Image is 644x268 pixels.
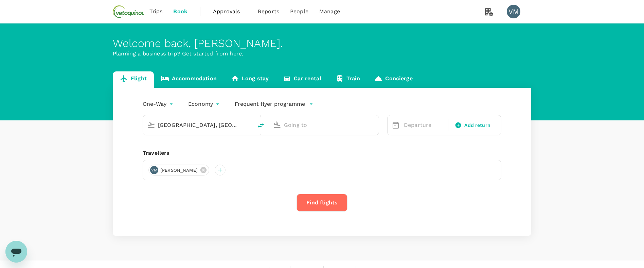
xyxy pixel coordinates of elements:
[284,120,364,130] input: Going to
[113,71,154,88] a: Flight
[188,99,221,110] div: Economy
[143,99,175,110] div: One-Way
[258,7,279,16] span: Reports
[5,241,27,263] iframe: Button to launch messaging window
[276,71,328,88] a: Car rental
[113,4,144,19] img: Vetoquinol Australia Pty Limited
[319,7,340,16] span: Manage
[464,122,490,129] span: Add return
[253,117,269,134] button: delete
[158,120,238,130] input: Depart from
[235,100,305,108] p: Frequent flyer programme
[154,71,224,88] a: Accommodation
[235,100,313,108] button: Frequent flyer programme
[367,71,419,88] a: Concierge
[156,167,202,174] span: [PERSON_NAME]
[173,7,187,16] span: Book
[148,165,209,175] div: VM[PERSON_NAME]
[150,166,158,174] div: VM
[113,37,531,50] div: Welcome back , [PERSON_NAME] .
[290,7,308,16] span: People
[507,5,520,18] div: VM
[149,7,163,16] span: Trips
[328,71,368,88] a: Train
[143,149,501,157] div: Travellers
[297,194,347,212] button: Find flights
[248,124,249,125] button: Open
[374,124,375,125] button: Open
[224,71,276,88] a: Long stay
[213,7,247,16] span: Approvals
[113,50,531,58] p: Planning a business trip? Get started from here.
[404,121,444,129] p: Departure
